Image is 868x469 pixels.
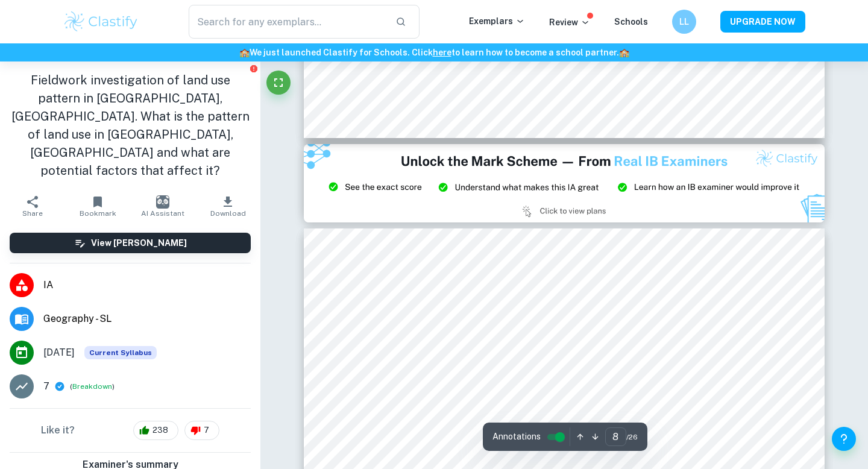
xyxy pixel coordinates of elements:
[70,381,115,392] span: ( )
[469,14,525,28] p: Exemplars
[84,346,157,359] div: This exemplar is based on the current syllabus. Feel free to refer to it for inspiration/ideas wh...
[10,71,251,180] h1: Fieldwork investigation of land use pattern in [GEOGRAPHIC_DATA], [GEOGRAPHIC_DATA]. What is the ...
[249,64,258,73] button: Report issue
[433,48,451,57] a: here
[146,424,175,436] span: 238
[832,427,856,451] button: Help and Feedback
[672,10,696,34] button: LL
[84,346,157,359] span: Current Syllabus
[141,209,184,218] span: AI Assistant
[43,312,251,326] span: Geography - SL
[65,189,130,223] button: Bookmark
[619,48,629,57] span: 🏫
[614,17,648,27] a: Schools
[720,11,805,33] button: UPGRADE NOW
[197,424,216,436] span: 7
[80,209,116,218] span: Bookmark
[130,189,195,223] button: AI Assistant
[492,430,541,443] span: Annotations
[63,10,139,34] img: Clastify logo
[239,48,250,57] span: 🏫
[549,16,590,29] p: Review
[22,209,43,218] span: Share
[43,278,251,292] span: IA
[184,421,219,440] div: 7
[189,5,386,39] input: Search for any exemplars...
[91,236,187,250] h6: View [PERSON_NAME]
[210,209,246,218] span: Download
[626,432,638,442] span: / 26
[72,381,112,392] button: Breakdown
[266,71,291,95] button: Fullscreen
[195,189,260,223] button: Download
[43,379,49,394] p: 7
[10,233,251,253] button: View [PERSON_NAME]
[2,46,866,59] h6: We just launched Clastify for Schools. Click to learn how to become a school partner.
[678,15,691,28] h6: LL
[156,195,169,209] img: AI Assistant
[41,423,75,438] h6: Like it?
[133,421,178,440] div: 238
[43,345,75,360] span: [DATE]
[304,144,825,222] img: Ad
